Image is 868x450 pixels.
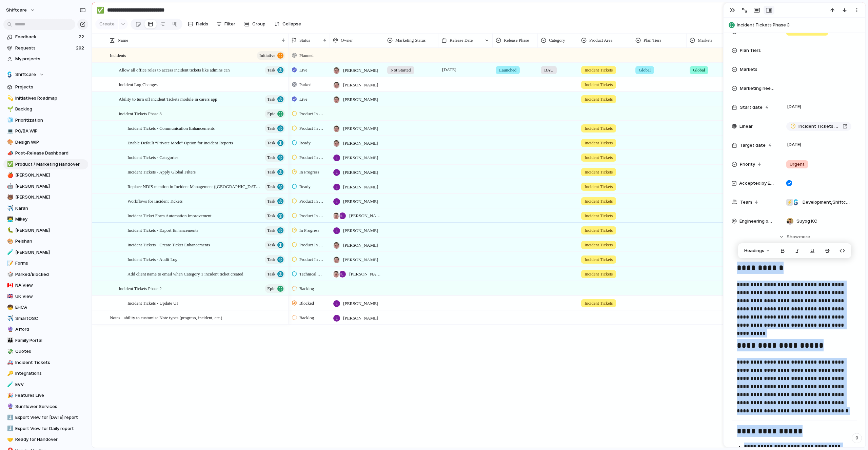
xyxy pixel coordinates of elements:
[299,67,308,74] span: Live
[585,96,613,103] span: Incident Tickets
[6,436,13,443] button: 🤝
[6,348,13,355] button: 💸
[127,168,196,176] span: Incident Tickets - Apply Global Filters
[343,169,378,176] span: [PERSON_NAME]
[790,161,805,168] span: Urgent
[119,109,162,117] span: Incident Tickets Phase 3
[7,304,12,311] div: 🧒
[7,392,12,400] div: 🎉
[3,412,88,423] div: ⬇️Export View for [DATE] report
[6,282,13,289] button: 🇨🇦
[267,211,275,221] span: Task
[3,434,88,445] div: 🤝Ready for Handover
[3,280,88,290] a: 🇨🇦NA View
[15,227,86,234] span: [PERSON_NAME]
[3,203,88,213] div: ✈️Karan
[440,66,458,74] span: [DATE]
[267,269,275,279] span: Task
[15,326,86,333] span: Afford
[15,117,86,124] span: Prioritization
[15,71,36,78] span: Shiftcare
[299,183,311,190] span: Ready
[6,205,13,212] button: ✈️
[299,198,324,205] span: Product In Progress
[267,109,275,119] span: Epic
[265,95,285,104] button: Task
[639,67,651,74] span: Global
[3,115,88,125] a: 🧊Prioritization
[15,304,86,311] span: EHCA
[3,346,88,356] div: 💸Quotes
[6,315,13,322] button: ✈️
[644,37,661,44] span: Plan Tiers
[6,425,13,432] button: ⬇️
[7,171,12,179] div: 🍎
[267,255,275,264] span: Task
[3,368,88,379] a: 🔑Integrations
[267,95,275,104] span: Task
[3,357,88,368] a: 🚑Incident Tickets
[343,184,378,190] span: [PERSON_NAME]
[740,104,763,111] span: Start date
[7,370,12,377] div: 🔑
[7,116,12,124] div: 🧊
[3,324,88,334] a: 🔮Afford
[3,291,88,302] div: 🇬🇧UK View
[6,194,13,201] button: 🐻
[265,139,285,147] button: Task
[299,140,311,146] span: Ready
[15,348,86,355] span: Quotes
[95,5,106,16] button: ✅
[343,155,378,161] span: [PERSON_NAME]
[7,359,12,366] div: 🚑
[127,182,263,190] span: Replace NDIS mention in Incident Management ([GEOGRAPHIC_DATA]/[GEOGRAPHIC_DATA]/[GEOGRAPHIC_DATA])
[803,199,851,206] span: Development , Shiftcare
[3,258,88,268] div: 📝Forms
[7,314,12,322] div: ✈️
[6,150,13,157] button: 📣
[3,214,88,224] div: 👨‍💻Mikey
[499,67,516,74] span: Launched
[6,183,13,190] button: 🤖
[739,180,775,187] span: Accepted by Engineering
[119,66,230,74] span: Allow all office roles to access incident tickets like admins can
[3,181,88,191] a: 🤖[PERSON_NAME]
[739,123,753,130] span: Linear
[3,236,88,246] a: 🎨Peishan
[3,170,88,180] a: 🍎[PERSON_NAME]
[6,392,13,399] button: 🎉
[265,124,285,133] button: Task
[3,192,88,202] div: 🐻[PERSON_NAME]
[391,67,411,74] span: Not Started
[265,284,285,293] button: Epic
[119,80,158,88] span: Incident Log Changes
[15,260,86,267] span: Forms
[267,138,275,148] span: Task
[299,96,308,103] span: Live
[3,159,88,169] div: ✅Product / Marketing Handover
[76,45,85,52] span: 292
[693,67,705,74] span: Global
[267,153,275,162] span: Task
[6,161,13,168] button: ✅
[127,197,183,205] span: Workflows for Incident Tickets
[6,381,13,388] button: 🧪
[267,226,275,235] span: Task
[3,104,88,114] a: 🌱Backlog
[798,123,840,130] span: Incident Tickets - Filters and Export
[544,67,553,74] span: BAU
[15,161,86,168] span: Product / Marketing Handover
[7,336,12,344] div: 👪
[127,153,178,161] span: Incident Tickets - Categories
[272,19,304,29] button: Collapse
[3,402,88,412] a: 🔮Sunflower Services
[6,227,13,234] button: 🐛
[7,436,12,444] div: 🤝
[3,69,88,80] button: Shiftcare
[15,271,86,278] span: Parked/Blocked
[3,5,39,16] button: shiftcare
[265,226,285,235] button: Task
